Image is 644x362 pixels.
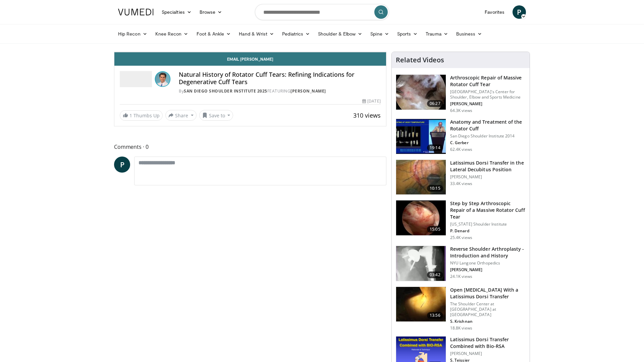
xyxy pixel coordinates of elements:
p: San Diego Shoulder Institute 2014 [450,133,526,139]
input: Search topics, interventions [255,4,389,20]
p: S. Krishnan [450,319,526,324]
h4: Related Videos [396,56,444,64]
a: 19:14 Anatomy and Treatment of the Rotator Cuff San Diego Shoulder Institute 2014 C. Gerber 62.4K... [396,119,526,154]
p: [GEOGRAPHIC_DATA]'s Center for Shoulder, Elbow and Sports Medicine [450,89,526,100]
p: 18.8K views [450,325,472,331]
a: 06:27 Arthroscopic Repair of Massive Rotator Cuff Tear [GEOGRAPHIC_DATA]'s Center for Shoulder, E... [396,74,526,113]
p: C. Gerber [450,140,526,145]
a: Spine [366,27,393,41]
a: 03:42 Reverse Shoulder Arthroplasty - Introduction and History NYU Langone Orthopedics [PERSON_NA... [396,246,526,281]
p: 33.4K views [450,181,472,186]
p: [PERSON_NAME] [450,101,526,107]
img: 281021_0002_1.png.150x105_q85_crop-smart_upscale.jpg [396,75,446,110]
h3: Anatomy and Treatment of the Rotator Cuff [450,119,526,132]
video-js: Video Player [114,52,386,52]
a: Pediatrics [278,27,314,41]
button: Share [165,110,197,121]
a: 15:05 Step by Step Arthroscopic Repair of a Massive Rotator Cuff Tear [US_STATE] Shoulder Institu... [396,200,526,240]
p: 25.4K views [450,235,472,240]
h3: Latissimus Dorsi Transfer Combined with Bio-RSA [450,336,526,350]
span: 19:14 [427,144,443,151]
a: Knee Recon [151,27,193,41]
span: 06:27 [427,100,443,107]
span: 03:42 [427,271,443,278]
a: Sports [393,27,422,41]
a: Business [452,27,486,41]
img: 58008271-3059-4eea-87a5-8726eb53a503.150x105_q85_crop-smart_upscale.jpg [396,119,446,154]
span: 1 [129,112,132,119]
button: Save to [199,110,233,121]
div: [DATE] [362,98,380,104]
a: Email [PERSON_NAME] [114,52,386,66]
h4: Natural History of Rotator Cuff Tears: Refining Indications for Degenerative Cuff Tears [179,71,381,85]
p: NYU Langone Orthopedics [450,260,526,266]
a: 10:15 Latissimus Dorsi Transfer in the Lateral Decubitus Position [PERSON_NAME] 33.4K views [396,160,526,195]
img: 7cd5bdb9-3b5e-40f2-a8f4-702d57719c06.150x105_q85_crop-smart_upscale.jpg [396,200,446,235]
a: Shoulder & Elbow [314,27,366,41]
a: Favorites [481,5,508,19]
img: VuMedi Logo [118,9,154,15]
img: zucker_4.png.150x105_q85_crop-smart_upscale.jpg [396,246,446,281]
a: 13:56 Open [MEDICAL_DATA] With a Latissimus Dorsi Transfer The Shoulder Center at [GEOGRAPHIC_DAT... [396,287,526,331]
a: Hand & Wrist [235,27,278,41]
p: P. Denard [450,228,526,234]
h3: Open [MEDICAL_DATA] With a Latissimus Dorsi Transfer [450,287,526,300]
p: 24.1K views [450,274,472,279]
a: 1 Thumbs Up [120,110,163,121]
img: Avatar [155,71,171,87]
a: Specialties [158,5,196,19]
a: Foot & Ankle [193,27,235,41]
p: The Shoulder Center at [GEOGRAPHIC_DATA] at [GEOGRAPHIC_DATA] [450,301,526,317]
span: 10:15 [427,185,443,192]
span: 15:05 [427,226,443,233]
span: 13:56 [427,312,443,319]
p: [PERSON_NAME] [450,351,526,356]
h3: Latissimus Dorsi Transfer in the Lateral Decubitus Position [450,160,526,173]
p: [PERSON_NAME] [450,267,526,273]
a: P [114,157,130,173]
p: 64.3K views [450,108,472,113]
a: [PERSON_NAME] [290,88,326,94]
a: Browse [196,5,226,19]
span: 310 views [353,111,381,119]
span: Comments 0 [114,142,386,151]
p: [PERSON_NAME] [450,174,526,180]
a: Trauma [422,27,452,41]
img: San Diego Shoulder Institute 2025 [120,71,152,87]
p: 62.4K views [450,147,472,152]
a: San Diego Shoulder Institute 2025 [184,88,267,94]
h3: Arthroscopic Repair of Massive Rotator Cuff Tear [450,74,526,88]
div: By FEATURING [179,88,381,94]
img: 38501_0000_3.png.150x105_q85_crop-smart_upscale.jpg [396,160,446,195]
p: [US_STATE] Shoulder Institute [450,222,526,227]
h3: Step by Step Arthroscopic Repair of a Massive Rotator Cuff Tear [450,200,526,220]
a: Hip Recon [114,27,151,41]
img: 38772_0000_3.png.150x105_q85_crop-smart_upscale.jpg [396,287,446,322]
a: P [513,5,526,19]
h3: Reverse Shoulder Arthroplasty - Introduction and History [450,246,526,259]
